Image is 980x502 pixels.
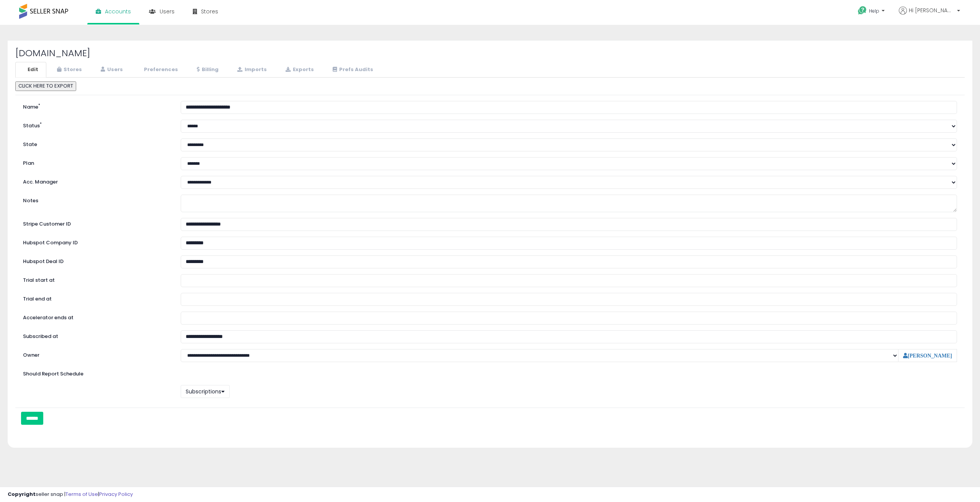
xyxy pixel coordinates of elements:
a: Prefs Audits [323,62,381,78]
a: Billing [187,62,227,78]
a: [PERSON_NAME] [903,353,952,358]
label: Should Report Schedule [23,370,83,378]
button: CLICK HERE TO EXPORT [15,81,76,91]
label: Notes [17,195,175,205]
label: Acc. Manager [17,176,175,186]
label: Accelerator ends at [17,312,175,322]
a: Hi [PERSON_NAME] [899,6,960,24]
label: Status [17,120,175,130]
div: seller snap | | [8,491,133,498]
label: Name [17,101,175,111]
strong: Copyright [8,491,36,498]
label: State [17,138,175,148]
a: Imports [227,62,275,78]
span: Stores [201,8,218,15]
button: Subscriptions [181,385,230,398]
span: Help [869,8,879,14]
label: Trial end at [17,293,175,303]
label: Owner [23,352,39,359]
a: Exports [276,62,322,78]
label: Trial start at [17,274,175,284]
a: Privacy Policy [99,491,133,498]
span: Accounts [105,8,131,15]
i: Get Help [857,6,867,15]
a: Terms of Use [65,491,98,498]
label: Subscribed at [17,330,175,340]
label: Hubspot Deal ID [17,255,175,265]
span: Hi [PERSON_NAME] [909,6,955,14]
label: Plan [17,157,175,167]
a: Stores [47,62,90,78]
h2: [DOMAIN_NAME] [15,48,965,58]
label: Stripe Customer ID [17,218,175,228]
a: Users [91,62,131,78]
span: Users [160,8,175,15]
label: Hubspot Company ID [17,237,175,247]
a: Edit [15,62,46,78]
a: Preferences [132,62,186,78]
